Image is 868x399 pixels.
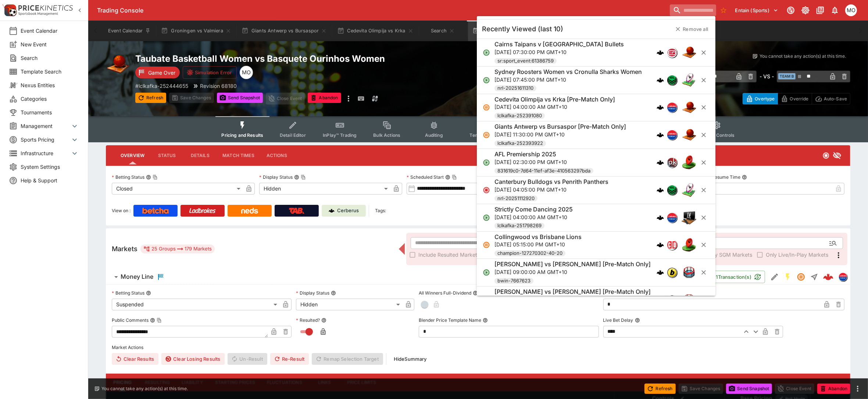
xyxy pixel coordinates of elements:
[667,157,677,168] div: pricekinetics
[823,272,833,282] div: 8fbe11ec-f135-44f9-8460-f3642a3cffe7
[308,94,341,101] span: Mark an event as closed and abandoned.
[657,76,664,83] div: cerberus
[494,250,565,257] span: champion-127270302-40-20
[217,93,263,103] button: Send Snapshot
[808,270,821,284] button: Straight
[657,214,664,221] div: cerberus
[839,272,847,281] div: lclkafka
[150,318,155,323] button: Public CommentsCopy To Clipboard
[682,155,696,170] img: australian_rules.png
[667,103,677,112] img: lclkafka.png
[473,291,478,296] button: All Winners Full-Dividend
[657,186,664,194] div: cerberus
[657,214,664,221] img: logo-cerberus.svg
[296,317,320,323] p: Resulted?
[657,269,664,276] div: cerberus
[494,140,546,147] span: lclkafka-252393922
[814,4,827,17] button: Documentation
[289,208,304,214] img: TabNZ
[115,147,150,164] button: Overview
[799,4,812,17] button: Toggle light/dark mode
[843,2,859,18] button: Mark O'Loughlan
[657,104,664,111] div: cerberus
[603,317,633,323] p: Live Bet Delay
[494,241,582,248] p: [DATE] 05:15:00 PM GMT+10
[373,132,400,138] span: Bulk Actions
[667,158,677,167] img: pricekinetics.png
[323,132,357,138] span: InPlay™ Trading
[333,21,418,41] button: Cedevita Olimpija vs Krka
[494,195,537,202] span: nrl-20251112920
[142,208,169,214] img: Betcha
[483,241,490,249] svg: Suspended
[494,68,642,76] h6: Sydney Roosters Women vs Cronulla Sharks Women
[494,186,608,193] p: [DATE] 04:05:00 PM GMT+10
[301,175,306,180] button: Copy To Clipboard
[731,4,783,16] button: Select Tenant
[821,270,836,284] a: 8fbe11ec-f135-44f9-8460-f3642a3cffe7
[682,265,696,280] img: mma.png
[760,53,846,60] p: You cannot take any action(s) at this time.
[718,4,729,16] button: No Bookmarks
[112,353,158,365] button: Clear Results
[21,136,70,143] span: Sports Pricing
[135,82,188,90] p: Copy To Clipboard
[209,374,261,391] button: Starting Prices
[419,290,471,296] p: All Winners Full-Dividend
[657,186,664,194] img: logo-cerberus.svg
[824,95,847,103] p: Auto-Save
[494,57,557,64] span: sr:sport_event:61386759
[845,4,857,16] div: Mark O'Loughlan
[494,103,615,111] p: [DATE] 04:00:00 AM GMT+10
[322,205,366,217] a: Cerberus
[337,207,359,214] p: Cerberus
[726,384,772,394] button: Send Snapshot
[157,21,236,41] button: Groningen vs Valmiera
[657,49,664,56] img: logo-cerberus.svg
[834,251,843,260] svg: More
[215,116,740,142] div: Event type filters
[146,175,151,180] button: Betting StatusCopy To Clipboard
[682,128,696,142] img: basketball.png
[494,206,573,213] h6: Strictly Come Dancing 2025
[494,123,626,131] h6: Giants Antwerp vs Bursaspor [Pre-Match Only]
[667,185,677,195] div: nrl
[200,82,237,90] p: Revision 68180
[470,132,492,138] span: Templates
[21,81,79,89] span: Nexus Entities
[183,66,237,79] button: Simulation Error
[817,384,850,394] button: Abandon
[483,214,490,221] svg: Open
[176,374,209,391] button: Liability
[670,4,716,16] input: search
[153,175,158,180] button: Copy To Clipboard
[667,295,677,305] img: bwin.png
[667,267,677,278] div: bwin
[341,374,382,391] button: Price Limits
[494,260,651,268] h6: [PERSON_NAME] vs [PERSON_NAME] [Pre-Match Only]
[150,147,183,164] button: Status
[699,132,735,138] span: System Controls
[781,270,794,284] button: SGM Enabled
[18,12,58,15] img: Sportsbook Management
[468,21,574,41] button: Taubate Basketball Women vs Basquete Ourinhos Women
[790,95,808,103] p: Override
[217,147,260,164] button: Match Times
[494,288,651,296] h6: [PERSON_NAME] vs [PERSON_NAME] [Pre-Match Only]
[784,4,797,17] button: Connected to PK
[482,25,563,33] h5: Recently Viewed (last 10)
[494,167,593,175] span: 831619c0-7d64-11ef-af3e-410563297bda
[828,4,842,17] button: Notifications
[483,269,490,276] svg: Open
[853,384,862,393] button: more
[97,7,667,14] div: Trading Console
[21,40,79,48] span: New Event
[635,318,640,323] button: Live Bet Delay
[389,353,431,365] button: HideSummary
[135,53,493,64] h2: Copy To Clipboard
[826,236,840,250] button: Open
[682,210,696,225] img: specials.png
[657,49,664,56] div: cerberus
[822,152,830,159] svg: Closed
[667,268,677,277] img: bwin.png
